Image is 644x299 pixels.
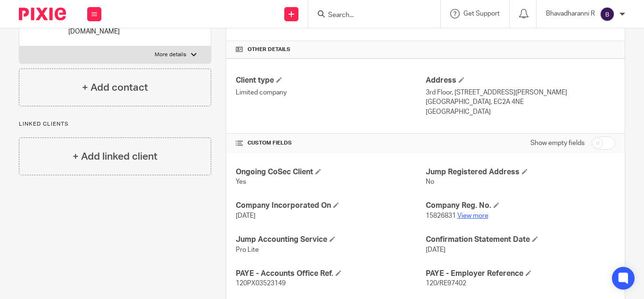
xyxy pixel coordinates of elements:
[73,149,157,164] h4: + Add linked client
[236,269,425,279] h4: PAYE - Accounts Office Ref.
[426,213,456,219] span: 15826831
[236,139,425,147] h4: CUSTOM FIELDS
[327,11,412,20] input: Search
[19,120,211,128] p: Linked clients
[155,51,186,59] p: More details
[426,167,615,177] h4: Jump Registered Address
[426,201,615,211] h4: Company Reg. No.
[457,213,488,219] a: View more
[82,80,148,95] h4: + Add contact
[426,76,615,85] h4: Address
[426,247,446,253] span: [DATE]
[19,8,66,20] img: Pixie
[546,9,595,18] p: Bhavadharanni R
[463,10,500,17] span: Get Support
[426,269,615,279] h4: PAYE - Employer Reference
[426,280,466,287] span: 120/RE97402
[426,88,615,97] p: 3rd Floor, [STREET_ADDRESS][PERSON_NAME]
[236,280,286,287] span: 120PX03523149
[236,247,259,253] span: Pro Lite
[426,179,434,185] span: No
[236,179,246,185] span: Yes
[236,167,425,177] h4: Ongoing CoSec Client
[600,7,615,22] img: svg%3E
[236,201,425,211] h4: Company Incorporated On
[236,76,425,85] h4: Client type
[426,235,615,245] h4: Confirmation Statement Date
[248,46,290,53] span: Other details
[426,107,615,117] p: [GEOGRAPHIC_DATA]
[236,235,425,245] h4: Jump Accounting Service
[530,138,585,148] label: Show empty fields
[236,213,256,219] span: [DATE]
[236,88,425,97] p: Limited company
[426,97,615,107] p: [GEOGRAPHIC_DATA], EC2A 4NE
